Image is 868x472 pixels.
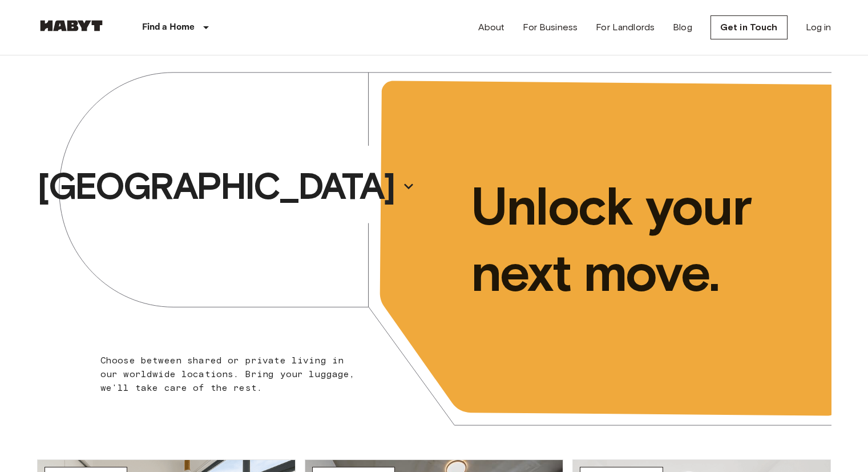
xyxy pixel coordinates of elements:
a: For Landlords [596,21,655,34]
p: Choose between shared or private living in our worldwide locations. Bring your luggage, we'll tak... [100,354,362,395]
a: Blog [673,21,692,34]
p: Unlock your next move. [471,173,813,306]
button: [GEOGRAPHIC_DATA] [33,160,419,213]
p: [GEOGRAPHIC_DATA] [37,163,394,209]
a: For Business [523,21,578,34]
p: Find a Home [142,21,195,34]
a: Log in [806,21,831,34]
a: About [478,21,505,34]
a: Get in Touch [710,15,788,39]
img: Habyt [37,20,106,31]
